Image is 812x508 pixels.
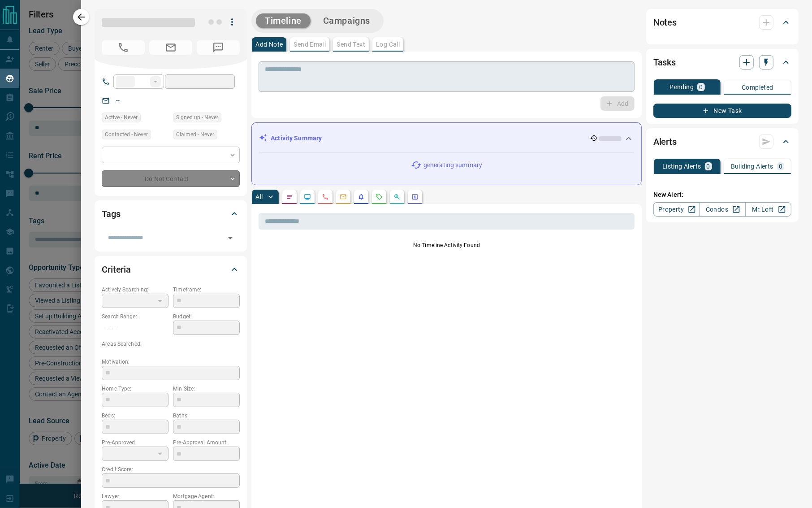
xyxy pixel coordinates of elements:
span: No Email [149,40,192,55]
span: Contacted - Never [105,130,148,139]
svg: Requests [376,193,383,200]
span: No Number [102,40,145,55]
button: Open [224,232,237,244]
p: Activity Summary [271,134,322,143]
p: Building Alerts [731,163,773,169]
p: Credit Score: [102,465,240,473]
p: Lawyer: [102,492,168,500]
p: -- - -- [102,321,168,335]
span: Signed up - Never [176,113,218,122]
p: No Timeline Activity Found [259,241,635,249]
p: 0 [699,84,703,90]
p: Pre-Approved: [102,439,168,447]
a: Condos [699,202,745,217]
p: Mortgage Agent: [173,492,240,500]
p: Completed [742,84,773,91]
div: Alerts [653,131,791,152]
h2: Tasks [653,55,676,69]
span: Active - Never [105,113,138,122]
svg: Lead Browsing Activity [304,193,311,200]
p: New Alert: [653,190,791,200]
h2: Criteria [102,262,131,277]
p: Pre-Approval Amount: [173,439,240,447]
p: Areas Searched: [102,340,240,348]
span: Claimed - Never [176,130,214,139]
h2: Notes [653,15,677,30]
span: No Number [197,40,240,55]
svg: Agent Actions [411,193,419,200]
svg: Calls [322,193,329,200]
p: 0 [779,163,782,169]
svg: Opportunities [393,193,401,200]
p: Min Size: [173,385,240,393]
div: Activity Summary [259,130,634,147]
p: Actively Searching: [102,286,168,294]
div: Notes [653,12,791,33]
svg: Notes [286,193,293,200]
p: Pending [669,84,694,90]
p: 0 [707,163,710,169]
button: New Task [653,104,791,118]
p: Add Note [255,41,283,48]
p: Budget: [173,313,240,321]
a: Mr.Loft [745,202,791,217]
p: Listing Alerts [662,163,701,169]
p: Beds: [102,412,168,420]
svg: Listing Alerts [358,193,365,200]
a: Property [653,202,700,217]
button: Campaigns [314,13,379,28]
svg: Emails [340,193,347,200]
p: All [255,194,263,200]
a: -- [116,97,120,104]
p: Timeframe: [173,286,240,294]
button: Timeline [256,13,311,28]
div: Tags [102,203,240,225]
h2: Tags [102,207,120,221]
p: Home Type: [102,385,168,393]
div: Do Not Contact [102,170,240,187]
p: Motivation: [102,358,240,366]
div: Tasks [653,52,791,73]
h2: Alerts [653,135,677,149]
p: generating summary [423,161,482,170]
div: Criteria [102,259,240,280]
p: Baths: [173,412,240,420]
p: Search Range: [102,313,168,321]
